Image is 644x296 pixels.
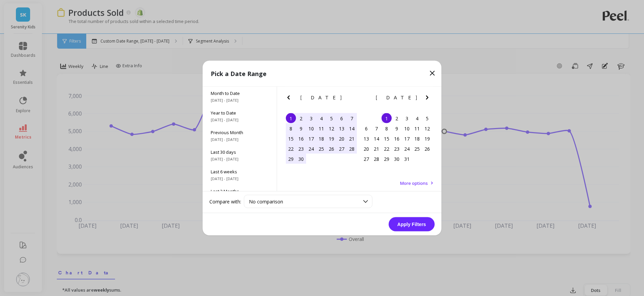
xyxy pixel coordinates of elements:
[306,123,316,133] div: Choose Tuesday, June 10th, 2025
[371,133,382,144] div: Choose Monday, July 14th, 2025
[211,90,269,96] span: Month to Date
[211,129,269,135] span: Previous Month
[382,113,392,123] div: Choose Tuesday, July 1st, 2025
[296,144,306,154] div: Choose Monday, June 23rd, 2025
[306,144,316,154] div: Choose Tuesday, June 24th, 2025
[296,133,306,144] div: Choose Monday, June 16th, 2025
[360,94,371,104] button: Previous Month
[337,144,347,154] div: Choose Friday, June 27th, 2025
[306,113,316,123] div: Choose Tuesday, June 3rd, 2025
[286,133,296,144] div: Choose Sunday, June 15th, 2025
[211,110,269,116] span: Year to Date
[412,113,422,123] div: Choose Friday, July 4th, 2025
[422,133,432,144] div: Choose Saturday, July 19th, 2025
[306,133,316,144] div: Choose Tuesday, June 17th, 2025
[371,123,382,133] div: Choose Monday, July 7th, 2025
[209,198,241,205] label: Compare with:
[326,113,337,123] div: Choose Thursday, June 5th, 2025
[371,144,382,154] div: Choose Monday, July 21st, 2025
[422,113,432,123] div: Choose Saturday, July 5th, 2025
[286,123,296,133] div: Choose Sunday, June 8th, 2025
[422,123,432,133] div: Choose Saturday, July 12th, 2025
[382,133,392,144] div: Choose Tuesday, July 15th, 2025
[392,144,402,154] div: Choose Wednesday, July 23rd, 2025
[392,133,402,144] div: Choose Wednesday, July 16th, 2025
[316,123,326,133] div: Choose Wednesday, June 11th, 2025
[316,113,326,123] div: Choose Wednesday, June 4th, 2025
[361,144,371,154] div: Choose Sunday, July 20th, 2025
[211,117,269,123] span: [DATE] - [DATE]
[337,133,347,144] div: Choose Friday, June 20th, 2025
[211,98,269,103] span: [DATE] - [DATE]
[392,123,402,133] div: Choose Wednesday, July 9th, 2025
[402,154,412,164] div: Choose Thursday, July 31st, 2025
[361,154,371,164] div: Choose Sunday, July 27th, 2025
[296,113,306,123] div: Choose Monday, June 2nd, 2025
[402,123,412,133] div: Choose Thursday, July 10th, 2025
[286,113,357,164] div: month 2025-06
[376,95,418,100] span: [DATE]
[211,149,269,155] span: Last 30 days
[382,154,392,164] div: Choose Tuesday, July 29th, 2025
[284,94,295,104] button: Previous Month
[382,123,392,133] div: Choose Tuesday, July 8th, 2025
[286,144,296,154] div: Choose Sunday, June 22nd, 2025
[211,188,269,194] span: Last 3 Months
[211,169,269,175] span: Last 6 weeks
[400,180,428,186] span: More options
[347,133,357,144] div: Choose Saturday, June 21st, 2025
[402,133,412,144] div: Choose Thursday, July 17th, 2025
[361,123,371,133] div: Choose Sunday, July 6th, 2025
[423,94,434,104] button: Next Month
[348,94,359,104] button: Next Month
[211,69,267,78] p: Pick a Date Range
[211,156,269,162] span: [DATE] - [DATE]
[326,123,337,133] div: Choose Thursday, June 12th, 2025
[402,144,412,154] div: Choose Thursday, July 24th, 2025
[361,113,432,164] div: month 2025-07
[286,154,296,164] div: Choose Sunday, June 29th, 2025
[347,113,357,123] div: Choose Saturday, June 7th, 2025
[211,137,269,142] span: [DATE] - [DATE]
[300,95,343,100] span: [DATE]
[422,144,432,154] div: Choose Saturday, July 26th, 2025
[412,144,422,154] div: Choose Friday, July 25th, 2025
[392,154,402,164] div: Choose Wednesday, July 30th, 2025
[296,154,306,164] div: Choose Monday, June 30th, 2025
[326,133,337,144] div: Choose Thursday, June 19th, 2025
[316,133,326,144] div: Choose Wednesday, June 18th, 2025
[389,217,435,231] button: Apply Filters
[347,123,357,133] div: Choose Saturday, June 14th, 2025
[286,113,296,123] div: Choose Sunday, June 1st, 2025
[211,176,269,181] span: [DATE] - [DATE]
[316,144,326,154] div: Choose Wednesday, June 25th, 2025
[392,113,402,123] div: Choose Wednesday, July 2nd, 2025
[402,113,412,123] div: Choose Thursday, July 3rd, 2025
[347,144,357,154] div: Choose Saturday, June 28th, 2025
[337,123,347,133] div: Choose Friday, June 13th, 2025
[296,123,306,133] div: Choose Monday, June 9th, 2025
[249,198,283,205] span: No comparison
[337,113,347,123] div: Choose Friday, June 6th, 2025
[371,154,382,164] div: Choose Monday, July 28th, 2025
[412,133,422,144] div: Choose Friday, July 18th, 2025
[382,144,392,154] div: Choose Tuesday, July 22nd, 2025
[361,133,371,144] div: Choose Sunday, July 13th, 2025
[412,123,422,133] div: Choose Friday, July 11th, 2025
[326,144,337,154] div: Choose Thursday, June 26th, 2025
